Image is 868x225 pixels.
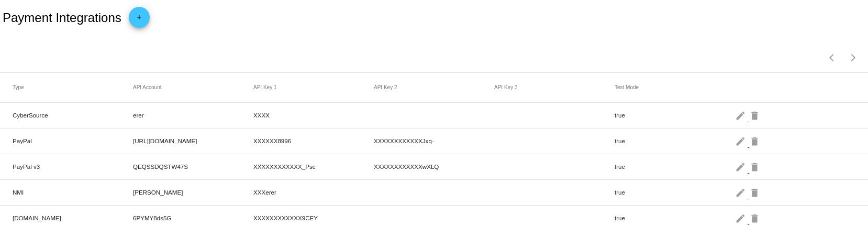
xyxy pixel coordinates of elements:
mat-header-cell: API Key 3 [494,84,615,90]
mat-icon: edit [735,133,748,149]
mat-cell: XXXX [253,109,374,121]
mat-cell: QEQSSDQSTW47S [133,160,253,173]
mat-cell: true [615,186,735,198]
button: Next page [843,47,864,68]
mat-cell: XXXXXXXXXXXXJxq- [374,135,494,147]
mat-cell: [URL][DOMAIN_NAME] [133,135,253,147]
mat-icon: add [133,14,146,26]
mat-header-cell: API Account [133,84,253,90]
mat-cell: PayPal v3 [13,160,133,173]
mat-cell: erer [133,109,253,121]
mat-header-cell: API Key 1 [253,84,374,90]
mat-cell: 6PYMY8ds5G [133,212,253,224]
mat-cell: XXXXXXXXXXXX_Psc [253,160,374,173]
mat-cell: XXXXXX8996 [253,135,374,147]
mat-icon: edit [735,184,748,200]
mat-cell: XXXXXXXXXXXX9CEY [253,212,374,224]
mat-header-cell: Test Mode [615,84,735,90]
mat-cell: true [615,109,735,121]
mat-cell: XXXerer [253,186,374,198]
button: Previous page [822,47,843,68]
mat-cell: [PERSON_NAME] [133,186,253,198]
mat-cell: true [615,135,735,147]
mat-cell: true [615,160,735,173]
mat-header-cell: Type [13,84,133,90]
mat-icon: delete [749,133,762,149]
mat-cell: true [615,212,735,224]
mat-icon: edit [735,158,748,175]
mat-icon: edit [735,107,748,123]
h2: Payment Integrations [3,10,121,25]
mat-icon: delete [749,158,762,175]
mat-cell: PayPal [13,135,133,147]
mat-icon: delete [749,184,762,200]
mat-cell: NMI [13,186,133,198]
mat-icon: delete [749,107,762,123]
mat-cell: XXXXXXXXXXXXwXLQ [374,160,494,173]
mat-cell: [DOMAIN_NAME] [13,212,133,224]
mat-header-cell: API Key 2 [374,84,494,90]
mat-cell: CyberSource [13,109,133,121]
